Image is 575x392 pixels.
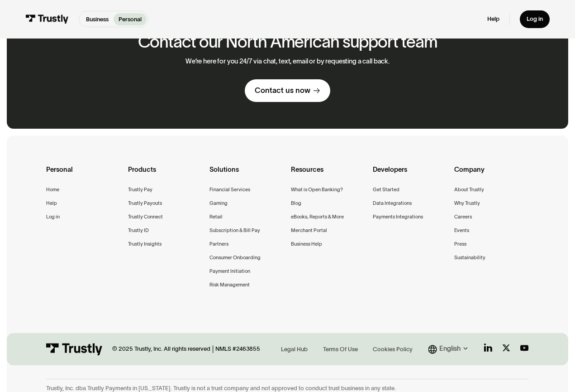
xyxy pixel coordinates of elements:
a: Sustainability [454,253,485,262]
a: Retail [209,213,223,221]
p: Business [86,15,109,24]
a: Payment Initiation [209,267,250,276]
a: Trustly Insights [128,240,162,248]
a: Subscription & Bill Pay [209,226,260,235]
a: Business [81,13,114,25]
a: Data Integrations [373,199,412,208]
a: Press [454,240,466,248]
a: Trustly Payouts [128,199,162,208]
a: Home [46,185,59,194]
a: Trustly Connect [128,213,163,221]
div: | [212,344,214,354]
a: Trustly Pay [128,185,152,194]
a: Consumer Onboarding [209,253,261,262]
div: English [428,344,470,355]
a: Legal Hub [279,344,310,355]
div: English [439,344,461,355]
div: Cookies Policy [373,345,413,353]
a: Personal [114,13,147,25]
a: Partners [209,240,228,248]
a: Blog [291,199,301,208]
div: Developers [373,165,447,185]
div: Personal [46,165,120,185]
div: Terms Of Use [323,345,358,353]
h2: Contact our North American support team [138,33,437,51]
div: © 2025 Trustly, Inc. All rights reserved [112,345,210,353]
div: NMLS #2463855 [215,345,260,353]
a: Events [454,226,469,235]
div: Legal Hub [281,345,308,353]
div: Products [128,165,202,185]
a: Log in [520,10,549,28]
div: Contact us now [255,86,310,96]
a: Log in [46,213,60,221]
a: Trustly ID [128,226,149,235]
div: Company [454,165,528,185]
a: Get Started [373,185,399,194]
div: Log in [527,15,543,23]
img: Trustly Logo [46,343,102,355]
img: Trustly Logo [25,15,69,24]
div: Solutions [209,165,284,185]
a: Merchant Portal [291,226,327,235]
a: Cookies Policy [370,344,415,355]
p: Personal [119,15,142,24]
a: About Trustly [454,185,484,194]
a: Business Help [291,240,322,248]
a: Help [487,15,499,23]
a: Gaming [209,199,228,208]
a: Help [46,199,57,208]
a: Careers [454,213,472,221]
a: Financial Services [209,185,250,194]
a: Risk Management [209,281,250,289]
a: Why Trustly [454,199,480,208]
a: Contact us now [245,79,330,102]
a: Terms Of Use [320,344,360,355]
div: Resources [291,165,365,185]
a: What is Open Banking? [291,185,343,194]
a: Payments Integrations [373,213,423,221]
p: We’re here for you 24/7 via chat, text, email or by requesting a call back. [185,58,390,66]
a: eBooks, Reports & More [291,213,344,221]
